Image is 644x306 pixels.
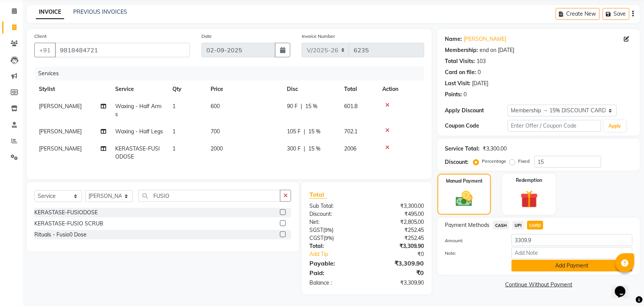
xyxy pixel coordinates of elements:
span: KERASTASE-FUSIODOSE [115,145,160,160]
span: UPI [512,221,524,230]
div: Balance : [304,279,367,287]
a: INVOICE [36,5,64,19]
span: Waxing - Half Legs [115,128,163,135]
div: ₹3,309.90 [367,259,430,268]
label: Amount: [440,237,506,244]
div: Service Total: [445,145,480,153]
input: Search or Scan [138,190,280,202]
span: CARD [527,221,544,230]
div: Coupon Code [445,122,508,130]
button: Save [603,8,630,20]
th: Total [340,81,378,98]
th: Price [206,81,282,98]
span: CASH [493,221,509,230]
label: Date [201,33,212,40]
div: ₹0 [377,250,430,258]
span: Payment Methods [445,221,490,229]
span: 1 [172,145,175,152]
div: 0 [464,91,467,99]
span: Waxing - Half Arms [115,103,161,118]
div: Paid: [304,268,367,277]
div: Total Visits: [445,57,475,65]
span: 702.1 [344,128,357,135]
button: Create New [556,8,600,20]
span: 1 [172,103,175,110]
span: 601.8 [344,103,357,110]
div: ₹0 [367,268,430,277]
div: Rituals - Fusio0 Dose [34,231,87,239]
div: ₹2,805.00 [367,218,430,226]
th: Action [378,81,424,98]
div: Apply Discount [445,107,508,115]
span: [PERSON_NAME] [39,145,82,152]
label: Percentage [482,158,507,165]
a: Add Tip [304,250,377,258]
span: [PERSON_NAME] [39,103,82,110]
span: 15 % [305,102,317,110]
div: 0 [478,68,481,76]
span: [PERSON_NAME] [39,128,82,135]
span: 9% [325,227,332,233]
div: Net: [304,218,367,226]
span: 90 F [287,102,298,110]
div: Points: [445,91,462,99]
button: Add Payment [512,260,633,272]
div: Discount: [445,158,469,166]
div: ₹252.45 [367,226,430,234]
span: 600 [211,103,220,110]
div: KERASTASE-FUSIO SCRUB [34,220,103,228]
label: Note: [440,250,506,257]
input: Enter Offer / Coupon Code [508,120,601,132]
a: PREVIOUS INVOICES [73,8,127,15]
span: | [304,128,305,136]
div: Sub Total: [304,202,367,210]
div: Card on file: [445,68,477,76]
span: SGST [309,227,323,233]
button: +91 [34,43,56,57]
input: Add Note [512,247,633,259]
img: _gift.svg [515,188,544,210]
input: Amount [512,234,633,246]
span: 105 F [287,128,301,136]
div: ( ) [304,234,367,242]
span: CGST [309,235,324,241]
iframe: chat widget [612,275,636,298]
div: end on [DATE] [480,46,515,54]
span: 300 F [287,145,301,153]
div: Services [35,66,430,81]
span: 2000 [211,145,223,152]
span: Total [309,191,327,199]
input: Search by Name/Mobile/Email/Code [55,43,190,57]
div: Payable: [304,259,367,268]
span: | [301,102,302,110]
label: Redemption [516,177,543,184]
div: ₹3,300.00 [367,202,430,210]
div: 103 [477,57,486,65]
div: ( ) [304,226,367,234]
label: Manual Payment [446,178,483,185]
th: Disc [282,81,340,98]
th: Stylist [34,81,111,98]
div: KERASTASE-FUSIODOSE [34,209,98,217]
div: ₹252.45 [367,234,430,242]
div: ₹3,309.90 [367,242,430,250]
div: Membership: [445,46,478,54]
div: ₹3,300.00 [483,145,507,153]
div: Last Visit: [445,79,471,87]
th: Service [111,81,168,98]
a: [PERSON_NAME] [464,35,507,43]
label: Invoice Number [302,33,335,40]
a: Continue Without Payment [439,281,639,289]
span: 15 % [308,128,320,136]
div: ₹3,309.90 [367,279,430,287]
span: 2006 [344,145,356,152]
span: 9% [325,235,332,241]
span: 1 [172,128,175,135]
label: Client [34,33,47,40]
span: 15 % [308,145,320,153]
div: Total: [304,242,367,250]
img: _cash.svg [451,189,478,209]
div: Discount: [304,210,367,218]
div: [DATE] [472,79,489,87]
th: Qty [168,81,206,98]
